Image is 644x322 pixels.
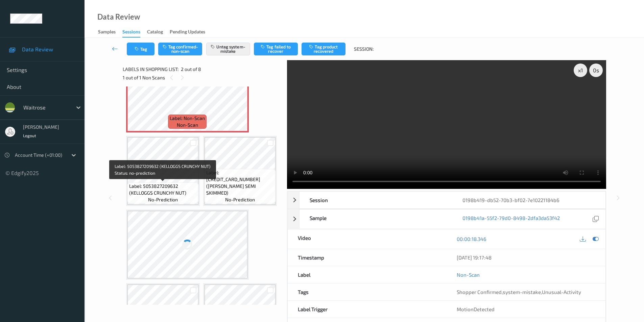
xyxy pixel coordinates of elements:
a: 0198b41a-55f2-79d0-8498-2dfa3da53f42 [462,215,560,224]
div: Session [300,192,452,208]
div: 0198b419-db52-70b3-bf02-7e10221184b6 [452,192,605,208]
a: Catalog [147,27,170,37]
div: Label [288,266,447,283]
div: Sample0198b41a-55f2-79d0-8498-2dfa3da53f42 [287,209,606,229]
div: MotionDetected [447,301,605,318]
span: Label: 5053827209632 (KELLOGGS CRUNCHY NUT) [129,183,197,196]
div: 1 out of 1 Non Scans [123,73,282,82]
span: , , [457,289,581,295]
div: Session0198b419-db52-70b3-bf02-7e10221184b6 [287,191,606,209]
div: Catalog [147,28,163,37]
div: Timestamp [288,249,447,266]
a: Pending Updates [170,27,212,37]
div: Pending Updates [170,28,205,37]
a: 00:00:18.346 [457,236,486,242]
div: Sample [300,209,452,229]
button: Untag system-mistake [206,43,250,55]
span: non-scan [177,122,198,128]
div: Samples [98,28,116,37]
div: Tags [288,283,447,300]
div: Video [288,229,447,249]
button: Tag confirmed-non-scan [158,43,202,55]
span: Session: [354,46,374,52]
span: Labels in shopping list: [123,66,178,73]
div: Sessions [122,28,140,38]
button: Tag [127,43,154,55]
div: x 1 [574,64,587,77]
span: Label: Non-Scan [170,115,205,122]
a: Sessions [122,27,147,38]
span: system-mistake [503,289,541,295]
button: Tag failed to recover [254,43,298,55]
button: Tag product recovered [302,43,345,55]
div: [DATE] 19:17:48 [457,254,595,261]
span: Unusual-Activity [542,289,581,295]
div: Label Trigger [288,301,447,318]
div: 0 s [589,64,603,77]
a: Non-Scan [457,271,480,278]
span: 2 out of 8 [181,66,201,73]
span: Shopper Confirmed [457,289,502,295]
span: no-prediction [225,196,255,203]
span: no-prediction [148,196,178,203]
a: Samples [98,27,122,37]
span: Label: [CREDIT_CARD_NUMBER] ([PERSON_NAME] SEMI SKIMMED) [206,169,274,196]
div: Data Review [97,14,140,20]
